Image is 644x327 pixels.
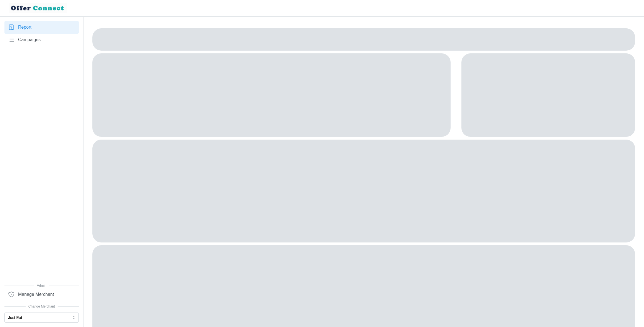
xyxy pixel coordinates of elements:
span: Report [18,24,31,31]
span: Change Merchant [4,304,79,309]
span: Admin [4,283,79,288]
a: Manage Merchant [4,288,79,301]
span: Campaigns [18,36,41,43]
button: Just Eat [4,313,79,323]
a: Report [4,21,79,34]
img: loyalBe Logo [9,3,67,13]
a: Campaigns [4,34,79,46]
span: Manage Merchant [18,291,54,298]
